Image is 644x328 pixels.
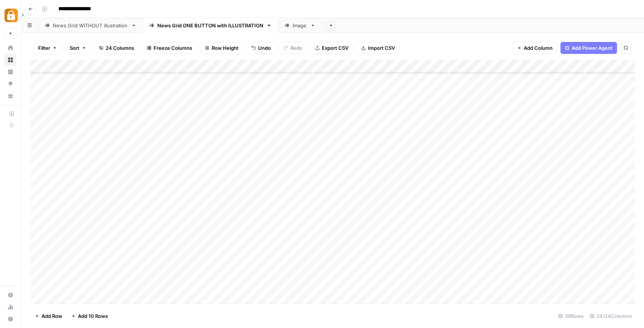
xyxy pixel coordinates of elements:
[78,312,108,320] span: Add 10 Rows
[200,42,244,54] button: Row Height
[4,54,16,66] a: Browse
[290,44,302,52] span: Redo
[4,289,16,301] a: Settings
[4,301,16,313] a: Usage
[322,44,348,52] span: Export CSV
[65,42,91,54] button: Sort
[42,312,62,320] span: Add Row
[67,310,112,322] button: Add 10 Rows
[4,66,16,78] a: Insights
[512,42,557,54] button: Add Column
[572,44,613,52] span: Add Power Agent
[94,42,139,54] button: 24 Columns
[38,18,143,33] a: News Grid WITHOUT illustration
[143,18,278,33] a: News Grid ONE BUTTON with ILLUSTRATION
[279,42,307,54] button: Redo
[356,42,400,54] button: Import CSV
[142,42,197,54] button: Freeze Columns
[33,42,62,54] button: Filter
[212,44,239,52] span: Row Height
[258,44,271,52] span: Undo
[587,310,635,322] div: 24/24 Columns
[293,22,307,29] div: Image
[106,44,134,52] span: 24 Columns
[4,313,16,325] button: Help + Support
[560,42,617,54] button: Add Power Agent
[53,22,128,29] div: News Grid WITHOUT illustration
[278,18,322,33] a: Image
[38,44,50,52] span: Filter
[4,6,16,25] button: Workspace: Adzz
[70,44,79,52] span: Sort
[247,42,276,54] button: Undo
[157,22,263,29] div: News Grid ONE BUTTON with ILLUSTRATION
[4,9,18,22] img: Adzz Logo
[154,44,192,52] span: Freeze Columns
[310,42,353,54] button: Export CSV
[555,310,587,322] div: 36 Rows
[368,44,395,52] span: Import CSV
[524,44,553,52] span: Add Column
[4,42,16,54] a: Home
[4,78,16,90] a: Opportunities
[4,90,16,102] a: Your Data
[30,310,67,322] button: Add Row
